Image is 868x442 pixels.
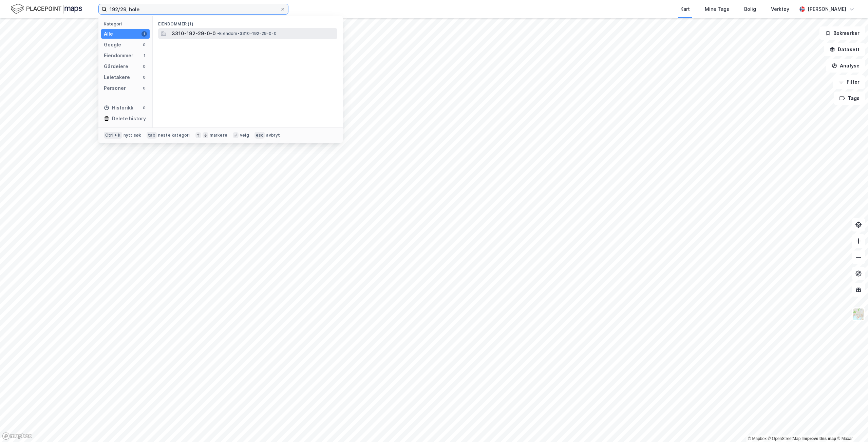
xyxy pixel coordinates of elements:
input: Søk på adresse, matrikkel, gårdeiere, leietakere eller personer [107,4,280,14]
div: 0 [141,85,147,91]
iframe: Chat Widget [834,409,868,442]
div: esc [254,132,265,139]
div: Verktøy [771,5,789,13]
div: Kontrollprogram for chat [834,409,868,442]
a: Mapbox homepage [2,432,32,440]
div: 0 [141,105,147,110]
div: Historikk [104,104,133,112]
span: • [217,31,219,36]
div: neste kategori [158,133,190,138]
div: 0 [141,42,147,47]
div: 0 [141,64,147,69]
button: Bokmerker [819,26,865,40]
button: Datasett [824,43,865,56]
div: Eiendommer (1) [153,16,343,28]
div: 1 [141,53,147,58]
div: Eiendommer [104,52,133,60]
div: avbryt [266,133,280,138]
button: Filter [833,75,865,89]
div: nytt søk [124,133,141,138]
a: Mapbox [748,436,767,441]
div: Leietakere [104,73,130,81]
div: Delete history [112,115,146,123]
span: Eiendom • 3310-192-29-0-0 [217,31,277,36]
div: 0 [141,75,147,80]
button: Tags [834,92,865,105]
div: velg [240,133,249,138]
div: Kategori [104,21,150,26]
span: 3310-192-29-0-0 [172,29,216,38]
img: Z [852,308,865,321]
div: Mine Tags [705,5,729,13]
div: Kart [680,5,690,13]
div: Personer [104,84,126,92]
div: Gårdeiere [104,62,128,71]
div: 1 [141,31,147,37]
div: Alle [104,30,113,38]
div: markere [210,133,227,138]
div: tab [147,132,157,139]
a: OpenStreetMap [768,436,801,441]
div: Ctrl + k [104,132,122,139]
button: Analyse [826,59,865,73]
div: Bolig [744,5,756,13]
div: [PERSON_NAME] [808,5,846,13]
img: logo.f888ab2527a4732fd821a326f86c7f29.svg [11,3,82,15]
a: Improve this map [803,436,836,441]
div: Google [104,41,121,49]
